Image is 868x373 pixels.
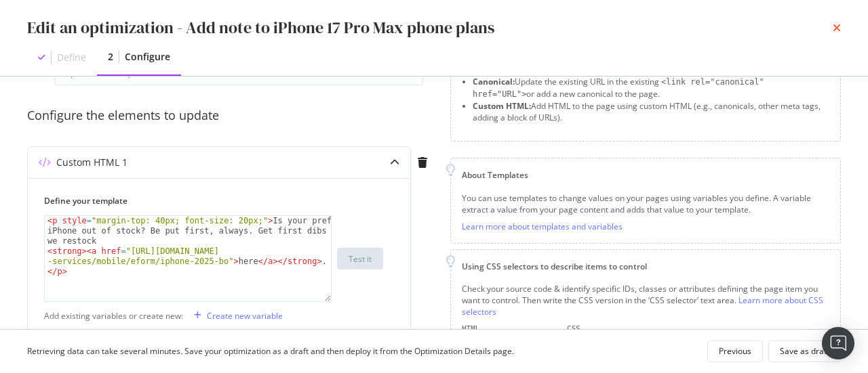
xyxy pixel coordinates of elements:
[462,294,823,317] a: Learn more about CSS selectors
[108,50,113,64] div: 2
[44,310,183,322] div: Add existing variables or create new:
[125,50,170,64] div: Configure
[462,192,829,215] div: You can use templates to change values on your pages using variables you define. A variable extra...
[44,195,383,206] label: Define your template
[780,345,829,357] div: Save as draft
[707,341,763,362] button: Previous
[567,324,829,334] div: CSS
[833,16,841,39] div: times
[473,77,764,99] span: <link rel="canonical" href="URL">
[462,283,829,317] div: Check your source code & identify specific IDs, classes or attributes defining the page item you ...
[189,305,283,326] button: Create new variable
[27,345,514,357] div: Retrieving data can take several minutes. Save your optimization as a draft and then deploy it fr...
[462,169,829,181] div: About Templates
[462,261,829,272] div: Using CSS selectors to describe items to control
[349,253,372,265] div: Test it
[56,156,127,169] div: Custom HTML 1
[719,345,751,357] div: Previous
[462,324,556,334] div: HTML
[337,248,383,269] button: Test it
[473,76,515,87] strong: Canonical:
[462,221,623,232] a: Learn more about templates and variables
[473,100,531,112] strong: Custom HTML:
[473,76,829,100] li: Update the existing URL in the existing or add a new canonical to the page.
[27,107,434,125] div: Configure the elements to update
[27,16,494,39] div: Edit an optimization - Add note to iPhone 17 Pro Max phone plans
[57,51,86,64] div: Define
[473,100,829,123] li: Add HTML to the page using custom HTML (e.g., canonicals, other meta tags, adding a block of URLs).
[768,341,841,362] button: Save as draft
[822,327,854,359] div: Open Intercom Messenger
[207,310,283,322] div: Create new variable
